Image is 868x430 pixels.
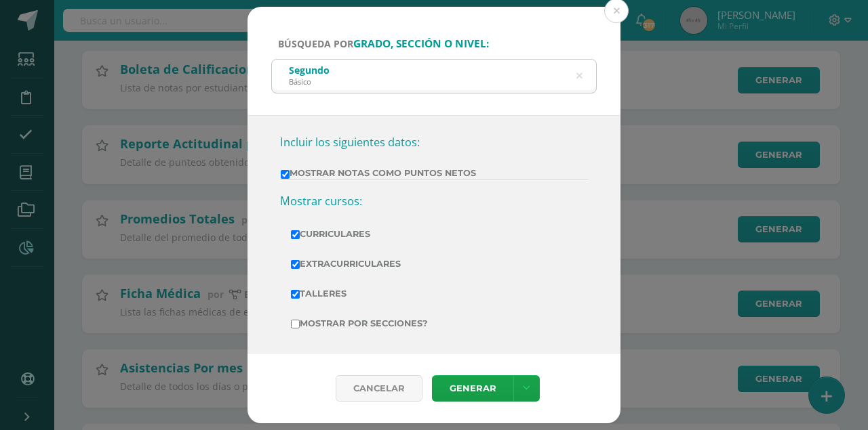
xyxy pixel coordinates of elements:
[291,320,300,328] input: Mostrar por secciones?
[280,194,588,209] h3: Mostrar cursos:
[291,284,577,303] label: Talleres
[291,230,300,239] input: Curriculares
[280,129,588,156] h3: Incluir los siguientes datos:
[272,60,596,93] input: ej. Primero primaria, etc.
[336,375,422,402] div: Cancelar
[281,168,476,178] label: Mostrar Notas Como Puntos Netos
[353,37,489,51] strong: grado, sección o nivel:
[281,170,290,179] input: Mostrar Notas Como Puntos Netos
[291,290,300,299] input: Talleres
[289,77,330,87] div: Básico
[291,260,300,269] input: Extracurriculares
[291,314,577,333] label: Mostrar por secciones?
[432,375,513,402] a: Generar
[291,255,577,274] label: Extracurriculares
[278,37,489,50] span: Búsqueda por
[291,225,577,244] label: Curriculares
[289,64,330,77] div: Segundo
